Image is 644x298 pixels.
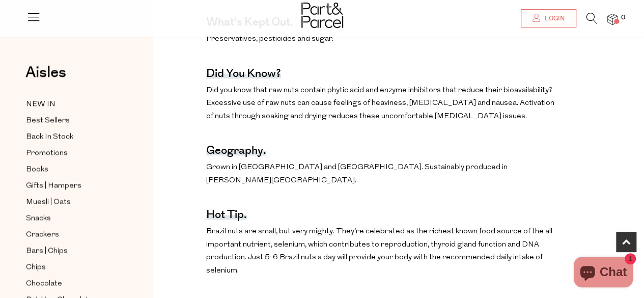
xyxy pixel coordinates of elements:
h4: Geography. [206,148,266,155]
span: Best Sellers [26,115,70,127]
span: Crackers [26,229,59,241]
p: Grown in [GEOGRAPHIC_DATA] and [GEOGRAPHIC_DATA]. Sustainably produced in [PERSON_NAME][GEOGRAPHI... [206,161,562,187]
a: Crackers [26,228,119,241]
span: Gifts | Hampers [26,180,81,192]
img: Part&Parcel [301,3,343,28]
span: Muesli | Oats [26,196,71,208]
a: Promotions [26,147,119,159]
span: Chocolate [26,278,62,290]
a: Snacks [26,212,119,225]
a: Muesli | Oats [26,196,119,208]
span: Chips [26,261,46,274]
span: Back In Stock [26,131,73,143]
span: Snacks [26,212,51,225]
a: Aisles [25,65,66,90]
a: Back In Stock [26,130,119,143]
a: Gifts | Hampers [26,179,119,192]
a: 0 [607,14,618,24]
h4: Did you know? [206,71,281,78]
span: Bars | Chips [26,245,68,257]
p: Preservatives, pesticides and sugar. [206,33,562,46]
span: 0 [619,13,628,22]
span: Aisles [25,61,66,84]
a: NEW IN [26,98,119,111]
span: Login [542,14,565,23]
a: Chocolate [26,277,119,290]
span: NEW IN [26,98,55,111]
inbox-online-store-chat: Shopify online store chat [571,257,636,290]
a: Chips [26,261,119,274]
a: Login [521,9,576,28]
a: Bars | Chips [26,245,119,257]
span: Books [26,164,48,176]
p: Did you know that raw nuts contain phytic acid and enzyme inhibitors that reduce their bioavailab... [206,84,562,123]
a: Books [26,163,119,176]
p: Brazil nuts are small, but very mighty. They’re celebrated as the richest known food source of th... [206,225,562,277]
a: Best Sellers [26,114,119,127]
span: Promotions [26,147,68,159]
h4: Hot tip. [206,212,247,220]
